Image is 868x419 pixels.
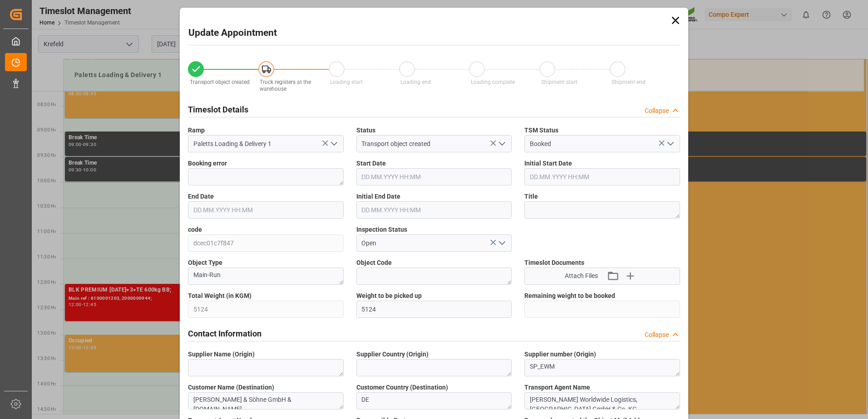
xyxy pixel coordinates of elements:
h2: Timeslot Details [188,103,248,116]
input: Type to search/select [188,135,344,152]
span: Shipment start [541,79,577,85]
span: Supplier Name (Origin) [188,350,255,359]
span: Supplier Country (Origin) [356,350,429,359]
textarea: Main-Run [188,268,344,285]
input: DD.MM.YYYY HH:MM [356,168,512,185]
span: code [188,225,202,234]
span: Booking error [188,159,227,168]
span: Weight to be picked up [356,291,422,301]
span: Object Code [356,258,392,268]
span: Total Weight (in KGM) [188,291,252,301]
button: open menu [495,236,508,250]
h2: Update Appointment [188,26,277,40]
span: Customer Country (Destination) [356,383,448,392]
input: DD.MM.YYYY HH:MM [524,168,680,185]
input: Type to search/select [356,135,512,152]
div: Collapse [645,330,669,340]
button: open menu [326,137,340,151]
span: TSM Status [524,126,558,135]
div: Collapse [645,106,669,116]
button: open menu [663,137,676,151]
span: Transport Agent Name [524,383,590,392]
span: Supplier number (Origin) [524,350,596,359]
span: Loading complete [471,79,515,85]
span: Start Date [356,159,386,168]
span: Attach Files [565,271,598,281]
span: Truck registers at the warehouse [260,79,311,92]
span: Remaining weight to be booked [524,291,615,301]
span: Loading end [400,79,431,85]
span: Shipment end [612,79,646,85]
span: Ramp [188,126,205,135]
button: open menu [495,137,508,151]
span: Status [356,126,375,135]
input: DD.MM.YYYY HH:MM [188,201,344,219]
textarea: SP_EWM [524,359,680,376]
span: Customer Name (Destination) [188,383,274,392]
span: Loading start [330,79,363,85]
textarea: [PERSON_NAME] Worldwide Logistics, [GEOGRAPHIC_DATA] GmbH & Co. KG [524,392,680,409]
span: Transport object created [190,79,250,85]
span: Object Type [188,258,222,268]
span: End Date [188,192,214,201]
span: Title [524,192,538,201]
h2: Contact Information [188,327,261,340]
span: Inspection Status [356,225,407,234]
span: Timeslot Documents [524,258,584,268]
span: Initial Start Date [524,159,572,168]
span: Initial End Date [356,192,400,201]
input: DD.MM.YYYY HH:MM [356,201,512,219]
textarea: [PERSON_NAME] & Söhne GmbH & [DOMAIN_NAME] [188,392,344,409]
textarea: DE [356,392,512,409]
